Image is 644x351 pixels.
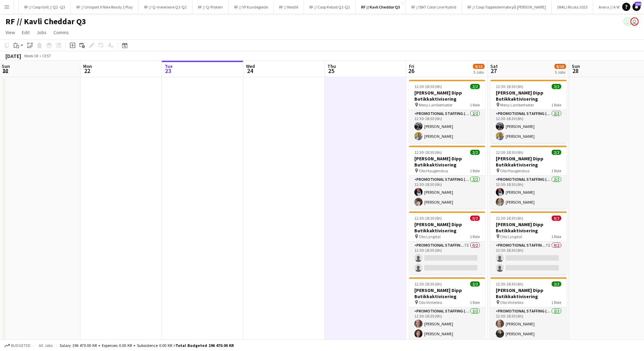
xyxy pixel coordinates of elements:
app-card-role: Promotional Staffing (Promotional Staff)2/212:30-18:30 (6h)[PERSON_NAME][PERSON_NAME] [490,110,567,143]
h3: [PERSON_NAME] Dipp Butikkaktivisering [409,90,485,102]
span: Total Budgeted 196 470.00 KR [175,343,234,348]
app-card-role: Promotional Staffing (Promotional Staff)7I0/212:30-18:30 (6h) [409,242,485,275]
span: 1 Role [470,168,480,173]
button: RF // Coop Kebab Q1-Q2 [304,0,356,14]
span: Obs Haugenstua [419,168,448,173]
span: 230 [635,2,641,6]
span: 1 Role [551,234,561,239]
span: 1 Role [551,168,561,173]
span: 2/2 [470,150,480,155]
button: (WAL) Ricola 2025 [552,0,593,14]
h1: RF // Kavli Cheddar Q3 [5,16,86,27]
app-card-role: Promotional Staffing (Promotional Staff)2/212:30-18:30 (6h)[PERSON_NAME][PERSON_NAME] [490,307,567,340]
span: Jobs [36,29,47,35]
app-card-role: Promotional Staffing (Promotional Staff)2/212:30-18:30 (6h)[PERSON_NAME][PERSON_NAME] [490,176,567,209]
span: 22 [82,67,92,75]
span: Edit [22,29,30,35]
app-user-avatar: Alexander Skeppland Hole [624,17,632,26]
a: Jobs [34,28,49,37]
span: 28 [571,67,580,75]
a: Edit [19,28,32,37]
span: 0/2 [470,216,480,221]
span: 2/2 [470,281,480,287]
app-card-role: Promotional Staffing (Promotional Staff)2/212:30-18:30 (6h)[PERSON_NAME][PERSON_NAME] [409,110,485,143]
app-job-card: 12:30-18:30 (6h)0/2[PERSON_NAME] Dipp Butikkaktivisering Obs Lyngdal1 RolePromotional Staffing (P... [409,211,485,275]
h3: [PERSON_NAME] Dipp Butikkaktivisering [409,287,485,299]
span: 2/2 [552,150,561,155]
h3: [PERSON_NAME] Dipp Butikkaktivisering [490,287,567,299]
a: 230 [632,3,641,11]
button: RF // Kavli Cheddar Q3 [356,0,406,14]
h3: [PERSON_NAME] Dipp Butikkaktivisering [409,221,485,234]
span: 8/10 [554,64,566,69]
button: RF // Coop Grill // Q2 -Q3 [19,0,71,14]
span: 1 Role [470,234,480,239]
span: 2/2 [552,84,561,89]
button: RF // Nestlé [274,0,304,14]
div: CEST [42,53,51,58]
div: Salary 196 470.00 KR + Expenses 0.00 KR + Subsistence 0.00 KR = [60,343,234,348]
a: Comms [51,28,72,37]
button: Budgeted [3,342,32,349]
span: 23 [164,67,173,75]
span: 2/2 [470,84,480,89]
div: [DATE] [5,53,21,59]
app-job-card: 12:30-18:30 (6h)2/2[PERSON_NAME] Dipp Butikkaktivisering Meny Lambertseter1 RolePromotional Staff... [490,80,567,143]
span: Fri [409,63,414,69]
button: RF // Q-meieriene Q1-Q2 [139,0,193,14]
span: Tue [165,63,173,69]
button: RF // VY Kundeglede [229,0,274,14]
span: 21 [1,67,10,75]
span: Budgeted [11,343,31,348]
span: 12:30-18:30 (6h) [496,281,523,287]
span: 12:30-18:30 (6h) [414,84,442,89]
span: 12:30-18:30 (6h) [496,216,523,221]
span: 0/2 [552,216,561,221]
button: RF // Q-Protein [193,0,229,14]
span: 1 Role [470,102,480,107]
span: Meny Lambertseter [419,102,453,107]
span: Obs Lyngdal [419,234,441,239]
span: 2/2 [552,281,561,287]
span: Meny Lambertseter [500,102,534,107]
span: 1 Role [551,102,561,107]
span: Obs Vinterbro [500,300,523,305]
app-job-card: 12:30-18:30 (6h)2/2[PERSON_NAME] Dipp Butikkaktivisering Meny Lambertseter1 RolePromotional Staff... [409,80,485,143]
app-job-card: 12:30-18:30 (6h)2/2[PERSON_NAME] Dipp Butikkaktivisering Obs Vinterbro1 RolePromotional Staffing ... [490,277,567,340]
span: Obs Vinterbro [419,300,442,305]
span: 27 [489,67,498,75]
span: Wed [246,63,255,69]
span: 26 [408,67,414,75]
h3: [PERSON_NAME] Dipp Butikkaktivisering [409,156,485,168]
button: RF // BAT Color Line Hybrid [406,0,462,14]
div: 5 Jobs [473,70,484,75]
span: Mon [83,63,92,69]
app-card-role: Promotional Staffing (Promotional Staff)2/212:30-18:30 (6h)[PERSON_NAME][PERSON_NAME] [409,176,485,209]
h3: [PERSON_NAME] Dipp Butikkaktivisering [490,156,567,168]
span: Week 38 [22,53,40,58]
div: 12:30-18:30 (6h)2/2[PERSON_NAME] Dipp Butikkaktivisering Obs Haugenstua1 RolePromotional Staffing... [409,146,485,209]
span: 8/10 [473,64,485,69]
app-user-avatar: Alexander Skeppland Hole [630,17,639,26]
span: Sun [572,63,580,69]
span: 12:30-18:30 (6h) [414,216,442,221]
span: 12:30-18:30 (6h) [496,150,523,155]
span: 1 Role [551,300,561,305]
span: Obs Lyngdal [500,234,522,239]
div: 5 Jobs [555,70,566,75]
span: 1 Role [470,300,480,305]
app-job-card: 12:30-18:30 (6h)2/2[PERSON_NAME] Dipp Butikkaktivisering Obs Haugenstua1 RolePromotional Staffing... [490,146,567,209]
app-job-card: 12:30-18:30 (6h)2/2[PERSON_NAME] Dipp Butikkaktivisering Obs Vinterbro1 RolePromotional Staffing ... [409,277,485,340]
span: All jobs [37,343,54,348]
span: 25 [326,67,336,75]
span: Sat [490,63,498,69]
h3: [PERSON_NAME] Dipp Butikkaktivisering [490,90,567,102]
span: View [5,29,15,35]
button: RF // Unisport X Nike Ready 2 Play [71,0,139,14]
